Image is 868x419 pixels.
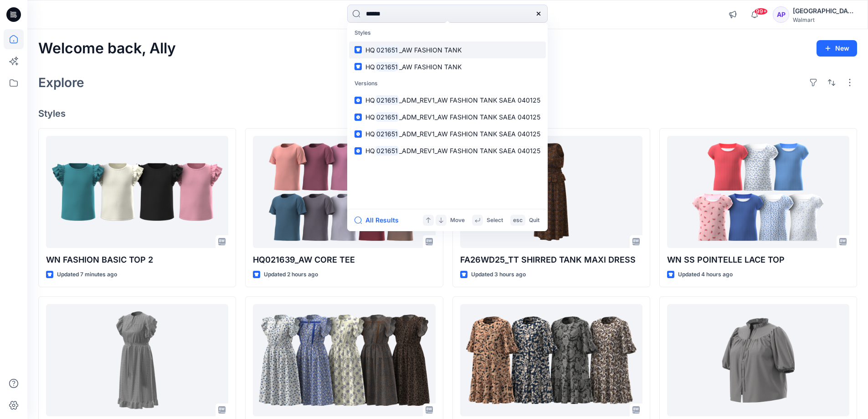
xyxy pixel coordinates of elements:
p: Move [450,216,465,225]
p: Select [487,216,503,225]
p: Updated 7 minutes ago [57,270,117,279]
mark: 021651 [375,62,399,72]
a: HQ021639_AW CORE TEE [253,136,435,248]
a: FA26PWT11 [667,304,849,417]
span: HQ [365,147,375,155]
span: _ADM_REV1_AW FASHION TANK SAEA 040125 [399,113,540,121]
a: HQ021651_ADM_REV1_AW FASHION TANK SAEA 040125 [349,109,546,125]
span: _ADM_REV1_AW FASHION TANK SAEA 040125 [399,147,540,155]
a: HQ021651_ADM_REV1_AW FASHION TANK SAEA 040125 [349,142,546,159]
mark: 021651 [375,112,399,122]
span: _AW FASHION TANK [399,46,462,54]
p: Updated 4 hours ago [678,270,733,279]
div: AP [773,6,789,23]
button: New [817,40,857,57]
a: FA26WD10_TT RUFFLE TIERED MIDI DRESS [253,304,435,417]
h4: Styles [38,108,857,119]
a: FA26WD35_FLUTTER SLEEVE SHIRT DRESS [460,304,642,417]
a: WN SS POINTELLE LACE TOP [667,136,849,248]
button: All Results [354,215,405,226]
div: Walmart [793,16,857,23]
p: FA26WD25_TT SHIRRED TANK MAXI DRESS [460,253,642,266]
p: Styles [349,25,546,41]
p: WN FASHION BASIC TOP 2 [46,253,228,266]
span: HQ [365,130,375,138]
p: WN SS POINTELLE LACE TOP [667,253,849,266]
mark: 021651 [375,45,399,55]
span: _ADM_REV1_AW FASHION TANK SAEA 040125 [399,96,540,104]
span: HQ [365,63,375,71]
span: HQ [365,46,375,54]
p: Quit [529,216,539,225]
p: Updated 2 hours ago [264,270,318,279]
a: HQ021651_ADM_REV1_AW FASHION TANK SAEA 040125 [349,92,546,109]
a: WN FASHION BASIC TOP 2 [46,136,228,248]
span: _ADM_REV1_AW FASHION TANK SAEA 040125 [399,130,540,138]
span: HQ [365,96,375,104]
p: Updated 3 hours ago [471,270,526,279]
a: FA26WD25_TT SHIRRED TANK MAXI DRESS [460,136,642,248]
div: [GEOGRAPHIC_DATA] [793,5,857,16]
mark: 021651 [375,95,399,105]
a: HQ021651_ADM_REV1_AW FASHION TANK SAEA 040125 [349,125,546,142]
span: _AW FASHION TANK [399,63,462,71]
span: 99+ [754,8,768,15]
mark: 021651 [375,145,399,156]
a: FA26WD26_TT RUFFLE SLEVELESS MIDI DRESS [46,304,228,417]
h2: Explore [38,75,84,90]
mark: 021651 [375,129,399,139]
span: HQ [365,113,375,121]
p: esc [513,216,523,225]
p: HQ021639_AW CORE TEE [253,253,435,266]
a: HQ021651_AW FASHION TANK [349,58,546,75]
p: Versions [349,75,546,92]
a: HQ021651_AW FASHION TANK [349,41,546,58]
h2: Welcome back, Ally [38,40,176,57]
